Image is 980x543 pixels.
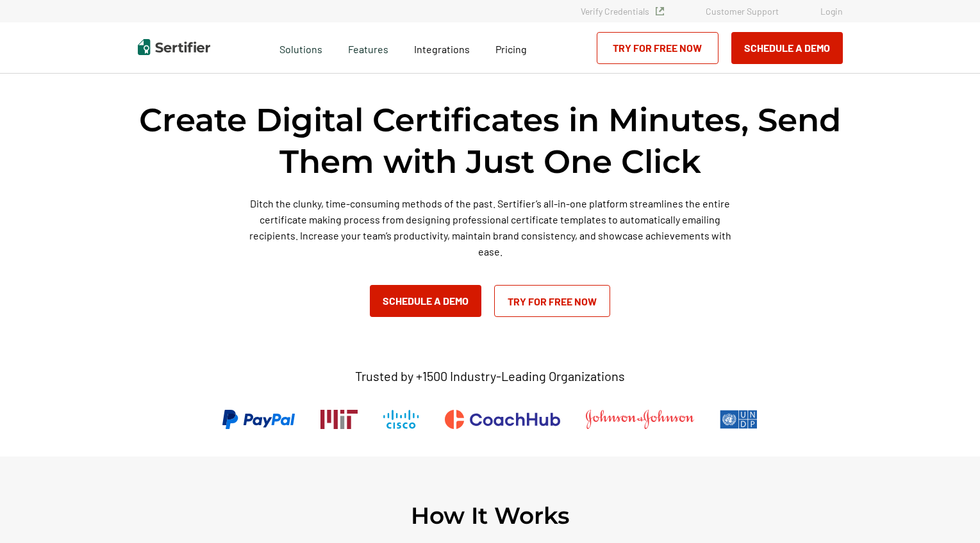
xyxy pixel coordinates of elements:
[656,7,664,15] img: Verified
[411,501,570,530] h2: How It Works
[720,410,758,429] img: UNDP
[445,410,560,429] img: CoachHub
[494,285,610,317] a: Try for Free Now
[597,32,718,64] a: Try for Free Now
[495,40,527,56] a: Pricing
[586,410,693,429] img: Johnson & Johnson
[581,6,664,17] a: Verify Credentials
[706,6,779,17] a: Customer Support
[222,410,295,429] img: PayPal
[414,43,470,55] span: Integrations
[138,39,210,55] img: Sertifier | Digital Credentialing Platform
[383,410,419,429] img: Cisco
[348,40,388,56] span: Features
[244,195,737,259] p: Ditch the clunky, time-consuming methods of the past. Sertifier’s all-in-one platform streamlines...
[138,99,843,182] h1: Create Digital Certificates in Minutes, Send Them with Just One Click
[820,6,843,17] a: Login
[495,43,527,55] span: Pricing
[355,368,625,384] p: Trusted by +1500 Industry-Leading Organizations
[279,40,322,56] span: Solutions
[414,40,470,56] a: Integrations
[320,410,358,429] img: Massachusetts Institute of Technology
